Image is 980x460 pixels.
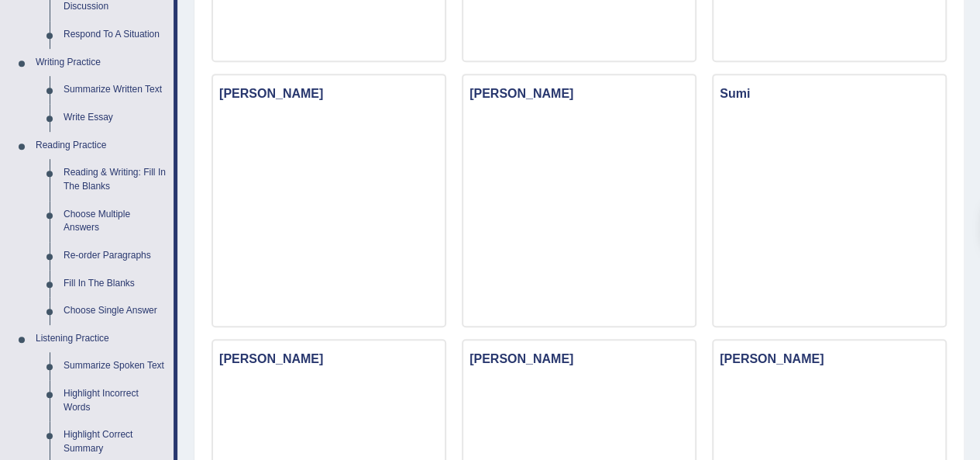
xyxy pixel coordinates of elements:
a: Choose Multiple Answers [57,201,174,242]
a: Writing Practice [29,49,174,77]
h3: [PERSON_NAME] [463,83,695,105]
h3: Sumi [714,83,945,105]
a: Summarize Spoken Text [57,352,174,380]
h3: [PERSON_NAME] [463,348,695,370]
a: Reading Practice [29,132,174,160]
a: Choose Single Answer [57,297,174,325]
a: Fill In The Blanks [57,270,174,298]
h3: [PERSON_NAME] [714,348,945,370]
a: Highlight Incorrect Words [57,380,174,421]
a: Write Essay [57,104,174,132]
a: Re-order Paragraphs [57,242,174,270]
a: Respond To A Situation [57,21,174,49]
h3: [PERSON_NAME] [213,348,445,370]
a: Listening Practice [29,325,174,353]
a: Reading & Writing: Fill In The Blanks [57,159,174,200]
a: Summarize Written Text [57,76,174,104]
h3: [PERSON_NAME] [213,83,445,105]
